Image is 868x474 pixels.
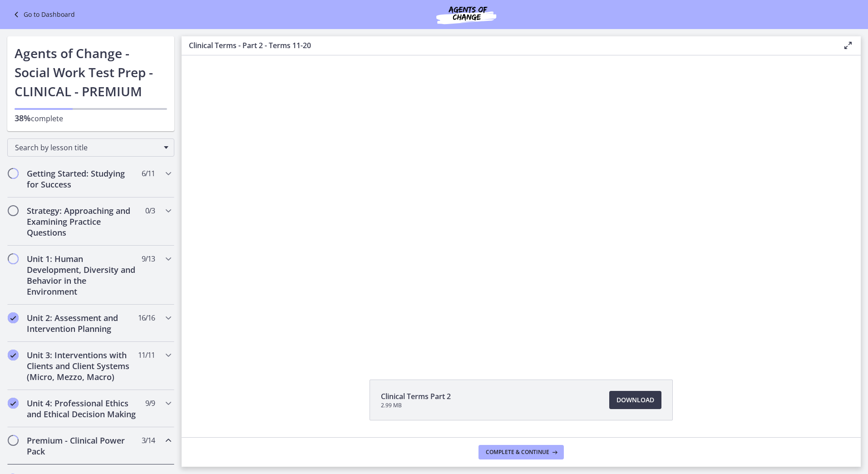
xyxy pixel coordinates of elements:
h2: Unit 1: Human Development, Diversity and Behavior in the Environment [27,253,138,297]
i: Completed [8,398,19,409]
h2: Getting Started: Studying for Success [27,168,138,190]
span: 16 / 16 [138,312,155,323]
button: Complete & continue [478,445,564,459]
span: 3 / 14 [142,435,155,446]
span: Clinical Terms Part 2 [381,391,451,402]
span: Search by lesson title [15,143,159,153]
span: 9 / 9 [145,398,155,409]
a: Download [609,391,661,409]
a: Go to Dashboard [11,9,75,20]
p: complete [15,113,167,124]
h1: Agents of Change - Social Work Test Prep - CLINICAL - PREMIUM [15,44,167,101]
span: Download [616,395,654,405]
i: Completed [8,350,19,360]
span: 9 / 13 [142,253,155,264]
h2: Unit 3: Interventions with Clients and Client Systems (Micro, Mezzo, Macro) [27,350,138,382]
span: 2.99 MB [381,402,451,409]
h2: Premium - Clinical Power Pack [27,435,138,457]
div: Search by lesson title [7,138,174,157]
h3: Clinical Terms - Part 2 - Terms 11-20 [189,40,828,51]
iframe: Video Lesson [182,55,861,359]
span: 11 / 11 [138,350,155,360]
span: 0 / 3 [145,205,155,216]
h2: Unit 4: Professional Ethics and Ethical Decision Making [27,398,138,420]
h2: Unit 2: Assessment and Intervention Planning [27,312,138,334]
h2: Strategy: Approaching and Examining Practice Questions [27,205,138,238]
img: Agents of Change Social Work Test Prep [412,4,521,25]
span: 6 / 11 [142,168,155,179]
i: Completed [8,312,19,323]
span: 38% [15,113,31,123]
span: Complete & continue [486,449,549,456]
